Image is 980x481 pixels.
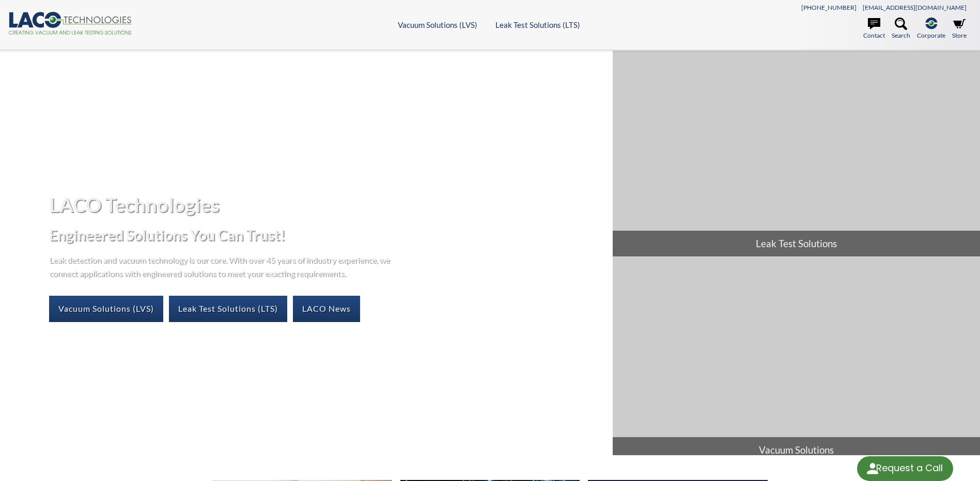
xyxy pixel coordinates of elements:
a: Vacuum Solutions (LVS) [398,20,477,29]
a: Vacuum Solutions (LVS) [49,296,163,322]
a: Leak Test Solutions (LTS) [169,296,287,322]
span: Vacuum Solutions [613,437,980,463]
a: LACO News [293,296,360,322]
h2: Engineered Solutions You Can Trust! [49,226,604,245]
a: Leak Test Solutions (LTS) [495,20,580,29]
span: Leak Test Solutions [613,231,980,256]
a: Store [952,18,967,40]
a: Search [892,18,910,40]
div: Request a Call [876,456,943,480]
a: [EMAIL_ADDRESS][DOMAIN_NAME] [863,4,967,11]
img: round button [864,460,881,477]
p: Leak detection and vacuum technology is our core. With over 45 years of industry experience, we c... [49,253,395,279]
h1: LACO Technologies [49,192,604,217]
span: Corporate [917,30,945,40]
a: [PHONE_NUMBER] [801,4,857,11]
div: Request a Call [857,456,953,481]
a: Leak Test Solutions [613,51,980,256]
a: Contact [863,18,885,40]
a: Vacuum Solutions [613,257,980,463]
